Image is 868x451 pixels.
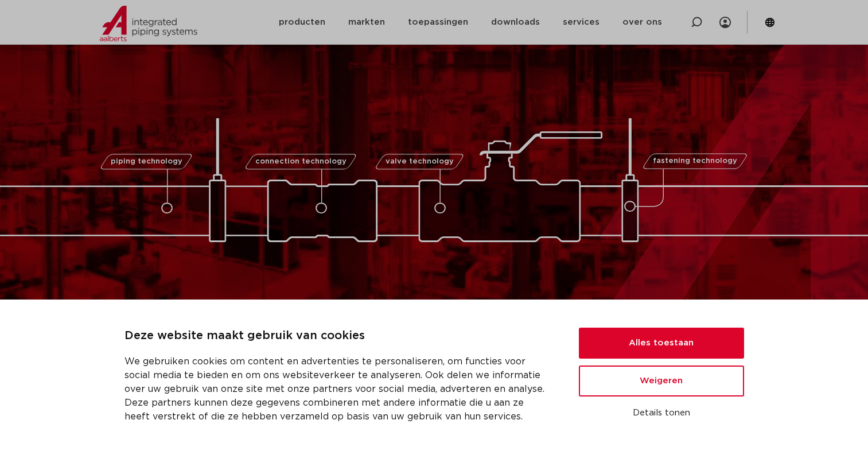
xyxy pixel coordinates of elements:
button: Alles toestaan [579,328,744,359]
span: valve technology [386,158,454,165]
button: Details tonen [579,403,744,423]
span: piping technology [111,158,182,165]
span: fastening technology [653,158,737,165]
p: We gebruiken cookies om content en advertenties te personaliseren, om functies voor social media ... [124,355,551,423]
span: connection technology [255,158,346,165]
p: Deze website maakt gebruik van cookies [124,327,551,345]
button: Weigeren [579,366,744,396]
